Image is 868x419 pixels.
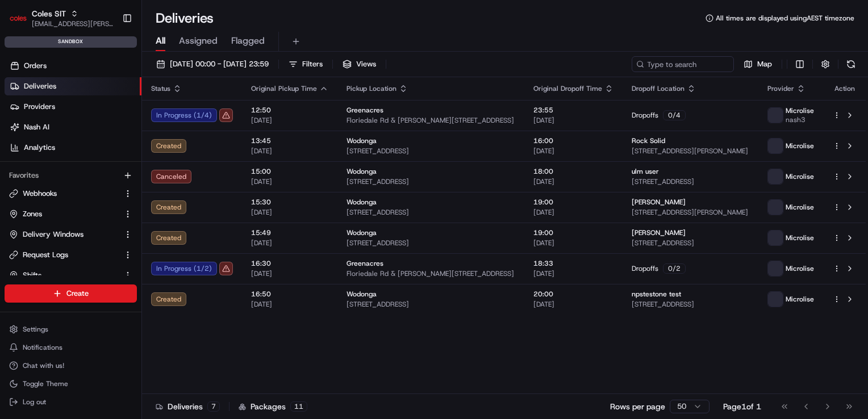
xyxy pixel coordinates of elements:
span: All times are displayed using AEST timezone [716,14,854,23]
span: Wodonga [347,198,377,207]
span: Rock Solid [632,136,665,145]
a: Deliveries [5,77,141,95]
span: [STREET_ADDRESS] [632,238,749,248]
button: Coles SIT [32,8,66,19]
span: [STREET_ADDRESS] [347,300,515,309]
span: Microlise [786,233,814,242]
span: Log out [23,397,46,407]
span: 19:00 [533,228,614,237]
span: [DATE] 00:00 - [DATE] 23:59 [170,59,269,69]
span: nash3 [786,115,814,124]
button: Zones [5,205,137,223]
img: Coles SIT [9,9,27,27]
span: [DATE] [533,269,614,278]
span: Microlise [786,106,814,115]
span: Original Pickup Time [251,84,317,93]
span: Greenacres [347,259,383,268]
button: Create [5,284,137,303]
div: Packages [239,401,307,412]
span: Settings [23,325,48,334]
span: [DATE] [251,116,328,125]
span: Toggle Theme [23,379,68,388]
div: sandbox [5,36,137,48]
span: Analytics [24,143,55,153]
button: Request Logs [5,246,137,264]
a: Providers [5,98,141,116]
span: Deliveries [24,81,56,91]
button: Views [337,56,381,72]
span: 23:55 [533,106,614,115]
span: Provider [767,84,794,93]
span: Greenacres [347,106,383,115]
a: Webhooks [9,188,119,199]
span: [STREET_ADDRESS] [347,146,515,156]
span: [DATE] [533,300,614,309]
span: [STREET_ADDRESS][PERSON_NAME] [632,208,749,217]
span: [STREET_ADDRESS] [347,208,515,217]
span: [STREET_ADDRESS] [632,177,749,186]
span: [DATE] [533,238,614,248]
div: 0 / 4 [663,110,686,120]
span: [PERSON_NAME] [632,228,686,237]
div: 11 [290,401,307,412]
span: 16:00 [533,136,614,145]
span: Orders [24,61,47,71]
button: Filters [283,56,328,72]
span: Create [66,288,89,299]
span: 12:50 [251,106,328,115]
span: 18:33 [533,259,614,268]
span: 16:30 [251,259,328,268]
div: Page 1 of 1 [723,401,761,412]
button: [DATE] 00:00 - [DATE] 23:59 [151,56,274,72]
span: [DATE] [251,208,328,217]
span: npstestone test [632,290,681,299]
span: Delivery Windows [23,229,84,240]
span: Dropoffs [632,264,658,273]
span: 18:00 [533,167,614,176]
h1: Deliveries [156,9,214,27]
span: Original Dropoff Time [533,84,602,93]
div: Action [833,84,857,93]
span: [DATE] [533,208,614,217]
span: Providers [24,102,55,112]
a: Zones [9,209,119,219]
span: Zones [23,209,42,219]
span: Pickup Location [347,84,397,93]
button: Log out [5,394,137,410]
span: Wodonga [347,290,377,299]
button: Chat with us! [5,358,137,374]
div: Favorites [5,166,137,185]
span: Flagged [231,34,265,48]
span: [DATE] [251,238,328,248]
span: Webhooks [23,188,57,199]
span: Views [356,59,376,69]
span: [DATE] [533,177,614,186]
span: Floriedale Rd & [PERSON_NAME][STREET_ADDRESS] [347,269,515,278]
span: 19:00 [533,198,614,207]
button: Coles SITColes SIT[EMAIL_ADDRESS][PERSON_NAME][PERSON_NAME][DOMAIN_NAME] [5,5,118,32]
span: Microlise [786,141,814,150]
a: Shifts [9,270,119,280]
span: [STREET_ADDRESS] [632,300,749,309]
span: [DATE] [251,146,328,156]
span: Wodonga [347,136,377,145]
input: Type to search [632,56,734,72]
span: Microlise [786,172,814,181]
span: Request Logs [23,250,68,260]
div: 0 / 2 [663,263,686,274]
span: Chat with us! [23,361,64,370]
span: [DATE] [251,177,328,186]
span: ulm user [632,167,659,176]
div: Deliveries [156,401,220,412]
span: Wodonga [347,167,377,176]
span: [DATE] [533,146,614,156]
button: [EMAIL_ADDRESS][PERSON_NAME][PERSON_NAME][DOMAIN_NAME] [32,19,113,28]
span: 15:30 [251,198,328,207]
span: Filters [302,59,323,69]
button: Shifts [5,266,137,284]
a: Orders [5,57,141,75]
span: Microlise [786,295,814,304]
button: Settings [5,321,137,337]
span: [DATE] [533,116,614,125]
